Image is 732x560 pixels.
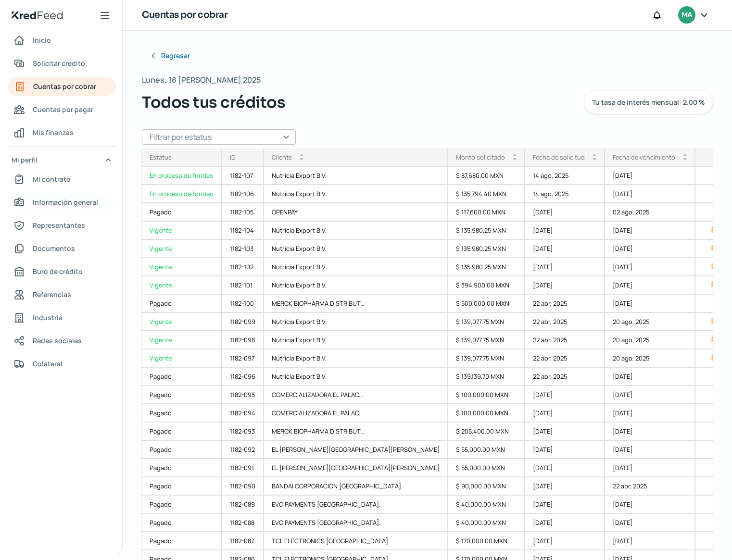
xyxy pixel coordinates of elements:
div: $ 55,000.00 MXN [448,441,525,459]
span: Regresar [161,52,190,59]
div: OPENPAY [264,203,448,222]
a: Buró de crédito [8,262,116,281]
span: Cuentas por cobrar [33,80,96,92]
div: [DATE] [605,222,695,240]
div: 1182-105 [222,203,264,222]
div: Pagado [142,368,222,386]
i: arrow_drop_down [683,157,687,161]
div: 1182-088 [222,514,264,532]
a: Vigente [142,331,222,349]
div: [DATE] [525,459,605,477]
div: $ 87,680.00 MXN [448,167,525,185]
span: Mi contrato [33,173,71,185]
a: Redes sociales [8,331,116,350]
a: Pagado [142,423,222,441]
div: 1182-094 [222,404,264,423]
div: 1182-106 [222,185,264,203]
div: 22 abr, 2025 [605,477,695,496]
div: [DATE] [605,496,695,514]
a: Pagado [142,441,222,459]
div: [DATE] [525,514,605,532]
span: Mis finanzas [33,126,74,138]
a: Cuentas por pagar [8,100,116,119]
div: Nutricia Export B.V. [264,185,448,203]
button: Regresar [142,46,198,65]
span: Cuentas por pagar [33,103,93,115]
div: EVO PAYMENTS [GEOGRAPHIC_DATA]. [264,514,448,532]
div: [DATE] [605,441,695,459]
div: MERCK BIOPHARMA DISTRIBUT... [264,423,448,441]
a: Documentos [8,239,116,258]
span: Redes sociales [33,335,82,347]
a: Representantes [8,216,116,235]
div: 22 abr, 2025 [525,349,605,368]
h1: Cuentas por cobrar [142,8,227,22]
span: Representantes [33,219,85,231]
div: Vigente [142,258,222,276]
div: 20 ago, 2025 [605,313,695,331]
span: Documentos [33,242,75,254]
div: 14 ago, 2025 [525,185,605,203]
a: Pagado [142,532,222,550]
span: Colateral [33,358,63,370]
div: $ 40,000.00 MXN [448,496,525,514]
div: 1182-098 [222,331,264,349]
div: 20 ago, 2025 [605,349,695,368]
div: [DATE] [525,222,605,240]
a: Solicitar crédito [8,54,116,73]
div: 1182-101 [222,276,264,295]
div: 1182-096 [222,368,264,386]
div: $ 139,077.75 MXN [448,349,525,368]
div: Nutricia Export B.V. [264,240,448,258]
a: En proceso de fondeo [142,185,222,203]
div: Nutricia Export B.V. [264,313,448,331]
div: 02 ago, 2025 [605,203,695,222]
a: Pagado [142,514,222,532]
a: Colateral [8,354,116,373]
div: [DATE] [605,295,695,313]
div: 1182-107 [222,167,264,185]
div: ID [230,153,236,162]
div: $ 135,980.25 MXN [448,240,525,258]
div: 22 abr, 2025 [525,313,605,331]
div: EL [PERSON_NAME][GEOGRAPHIC_DATA][PERSON_NAME] [264,441,448,459]
div: [DATE] [605,423,695,441]
span: Buró de crédito [33,265,83,277]
i: arrow_drop_down [513,157,517,161]
div: $ 139,139.70 MXN [448,368,525,386]
div: [DATE] [525,532,605,550]
div: COMERCIALIZADORA EL PALAC... [264,404,448,423]
a: En proceso de fondeo [142,167,222,185]
div: 1182-099 [222,313,264,331]
a: Cuentas por cobrar [8,77,116,96]
div: $ 90,000.00 MXN [448,477,525,496]
span: Referencias [33,288,71,300]
div: 1182-093 [222,423,264,441]
div: Nutricia Export B.V. [264,222,448,240]
div: [DATE] [525,276,605,295]
div: $ 135,980.25 MXN [448,222,525,240]
a: Vigente [142,349,222,368]
div: [DATE] [525,240,605,258]
a: Pagado [142,203,222,222]
div: Pagado [142,477,222,496]
div: [DATE] [605,276,695,295]
span: Tu tasa de interés mensual: 2.00 % [592,99,705,106]
div: Vigente [142,222,222,240]
div: $ 40,000.00 MXN [448,514,525,532]
div: Pagado [142,386,222,404]
div: [DATE] [525,477,605,496]
div: 1182-104 [222,222,264,240]
div: $ 135,794.40 MXN [448,185,525,203]
span: Solicitar crédito [33,57,85,69]
i: arrow_drop_down [593,157,596,161]
div: Fecha de solicitud [533,153,585,162]
div: Nutricia Export B.V. [264,331,448,349]
div: $ 394,900.00 MXN [448,276,525,295]
a: Pagado [142,295,222,313]
div: [DATE] [525,386,605,404]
